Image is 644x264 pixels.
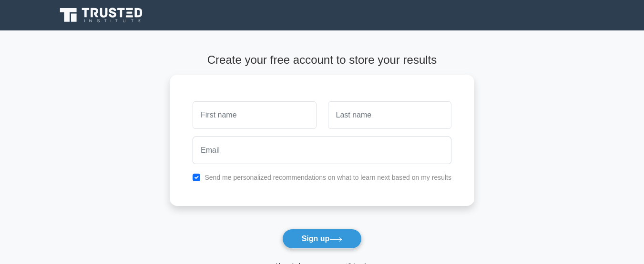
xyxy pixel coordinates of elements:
[193,137,451,164] input: Email
[282,229,362,249] button: Sign up
[328,101,451,129] input: Last name
[170,53,474,67] h4: Create your free account to store your results
[204,174,451,181] label: Send me personalized recommendations on what to learn next based on my results
[193,101,316,129] input: First name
